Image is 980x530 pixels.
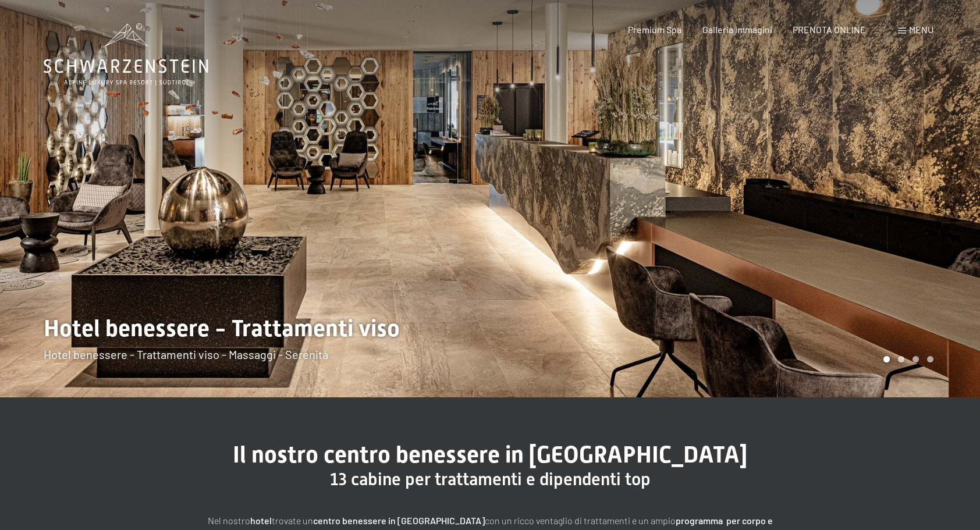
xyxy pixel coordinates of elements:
span: 13 cabine per trattamenti e dipendenti top [330,469,651,489]
span: Menu [909,24,933,35]
span: Il nostro centro benessere in [GEOGRAPHIC_DATA] [233,441,747,468]
div: Carousel Page 4 [927,356,933,362]
div: Carousel Page 2 [898,356,904,362]
strong: hotel [250,515,272,526]
div: Carousel Page 1 (Current Slide) [883,356,890,362]
a: PRENOTA ONLINE [793,24,866,35]
div: Carousel Pagination [879,356,933,362]
a: Premium Spa [628,24,681,35]
a: Galleria immagini [702,24,772,35]
strong: centro benessere in [GEOGRAPHIC_DATA] [313,515,485,526]
div: Carousel Page 3 [912,356,919,362]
